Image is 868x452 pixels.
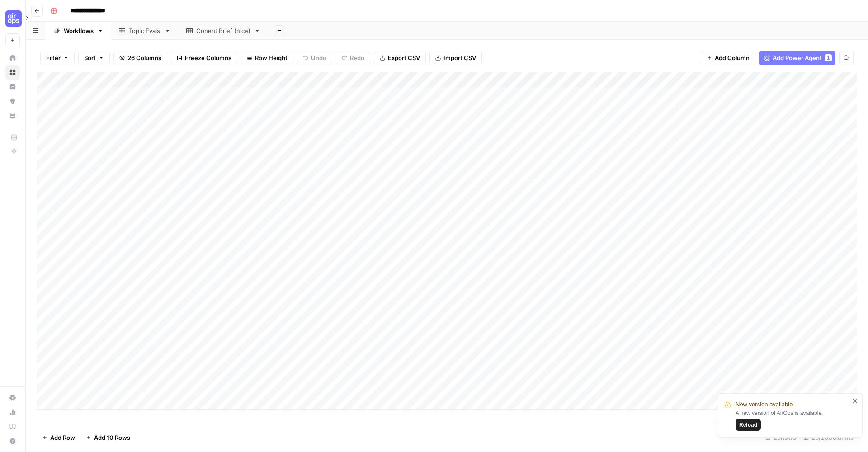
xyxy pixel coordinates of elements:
button: Import CSV [429,51,482,65]
div: 20 Rows [762,430,800,445]
button: Export CSV [374,51,426,65]
span: Export CSV [388,53,420,62]
a: Learning Hub [5,419,20,434]
div: Conent Brief (nice) [196,26,250,35]
span: Add Power Agent [773,53,822,62]
a: Browse [5,65,20,80]
a: Conent Brief (nice) [179,22,268,40]
a: Your Data [5,108,20,123]
button: Add 10 Rows [80,430,136,445]
div: 1 [825,54,832,61]
a: Usage [5,405,20,419]
button: Row Height [241,51,293,65]
a: Settings [5,391,20,405]
span: Import CSV [443,53,476,62]
a: Workflows [46,22,111,40]
button: Add Power Agent1 [759,51,835,65]
span: Row Height [255,53,288,62]
span: Undo [311,53,326,62]
span: Add Row [50,433,75,442]
span: Add 10 Rows [94,433,130,442]
span: Reload [739,421,757,429]
span: 26 Columns [127,53,161,62]
a: Insights [5,80,20,94]
button: Redo [336,51,370,65]
button: Workspace: AirOps U Cohort 1 [5,7,20,30]
span: Sort [84,53,96,62]
div: Topic Evals [129,26,161,35]
button: Reload [736,419,761,431]
img: AirOps U Cohort 1 Logo [5,10,22,27]
a: Topic Evals [111,22,179,40]
button: close [852,397,859,405]
a: Opportunities [5,94,20,108]
span: Add Column [715,53,750,62]
div: A new version of AirOps is available. [736,409,849,431]
button: Add Row [37,430,80,445]
div: 26/26 Columns [800,430,857,445]
span: Freeze Columns [185,53,231,62]
button: 26 Columns [113,51,167,65]
button: Help + Support [5,434,20,448]
div: Workflows [64,26,94,35]
button: Add Column [701,51,755,65]
span: Redo [350,53,364,62]
span: Filter [46,53,61,62]
span: 1 [827,54,830,61]
a: Home [5,51,20,65]
button: Undo [297,51,332,65]
span: New version available [736,400,793,409]
button: Freeze Columns [171,51,237,65]
button: Sort [78,51,110,65]
button: Filter [40,51,75,65]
